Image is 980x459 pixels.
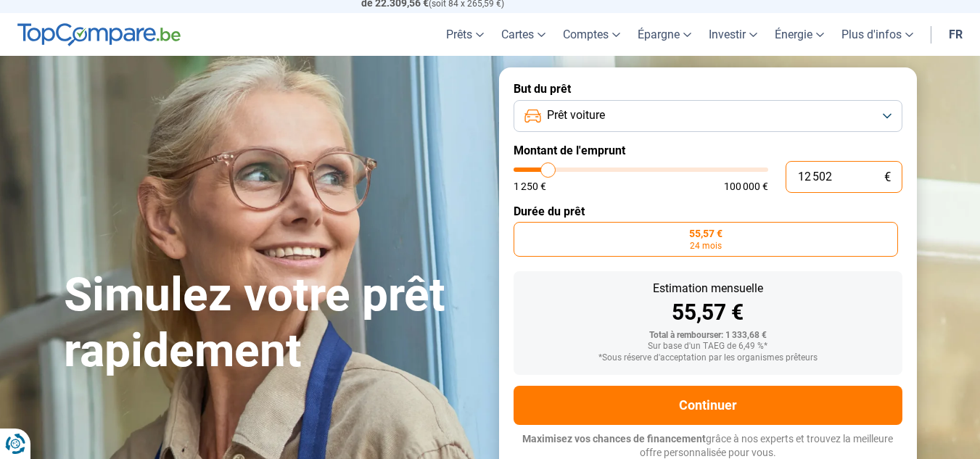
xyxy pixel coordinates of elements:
[525,302,891,323] div: 55,57 €
[525,353,891,363] div: *Sous réserve d'acceptation par les organismes prêteurs
[833,13,922,56] a: Plus d'infos
[514,100,902,132] button: Prêt voiture
[437,13,493,56] a: Prêts
[689,228,722,239] span: 55,57 €
[514,82,902,96] label: But du prêt
[514,204,902,218] label: Durée du prêt
[554,13,629,56] a: Comptes
[547,107,605,123] span: Prêt voiture
[522,433,706,444] span: Maximisez vos chances de financement
[493,13,554,56] a: Cartes
[525,342,891,352] div: Sur base d'un TAEG de 6,49 %*
[514,386,902,425] button: Continuer
[629,13,700,56] a: Épargne
[514,144,902,157] label: Montant de l'emprunt
[64,268,482,379] h1: Simulez votre prêt rapidement
[514,181,546,191] span: 1 250 €
[690,241,722,250] span: 24 mois
[766,13,833,56] a: Énergie
[724,181,768,191] span: 100 000 €
[525,283,891,294] div: Estimation mensuelle
[525,331,891,341] div: Total à rembourser: 1 333,68 €
[700,13,766,56] a: Investir
[940,13,971,56] a: fr
[884,171,891,183] span: €
[17,23,181,46] img: TopCompare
